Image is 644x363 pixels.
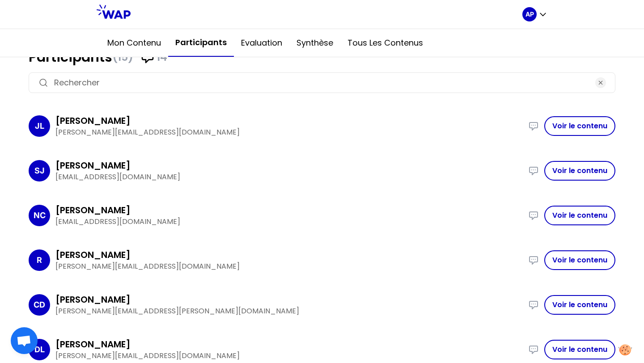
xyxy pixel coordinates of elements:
[29,49,615,65] h1: Participants
[522,7,547,21] button: AP
[544,295,615,315] button: Voir le contenu
[55,159,131,172] h3: [PERSON_NAME]
[55,127,523,138] p: [PERSON_NAME][EMAIL_ADDRESS][DOMAIN_NAME]
[55,216,523,227] p: [EMAIL_ADDRESS][DOMAIN_NAME]
[35,120,44,132] p: JL
[340,30,430,56] button: Tous les contenus
[55,350,523,361] p: [PERSON_NAME][EMAIL_ADDRESS][DOMAIN_NAME]
[55,338,131,350] h3: [PERSON_NAME]
[34,165,45,177] p: SJ
[55,293,131,306] h3: [PERSON_NAME]
[34,299,45,311] p: CD
[34,209,46,222] p: NC
[525,10,534,19] p: AP
[544,116,615,136] button: Voir le contenu
[55,172,523,182] p: [EMAIL_ADDRESS][DOMAIN_NAME]
[112,50,133,64] span: (15)
[34,343,45,356] p: DL
[544,340,615,359] button: Voir le contenu
[613,339,637,361] button: Manage your preferences about cookies
[55,261,523,272] p: [PERSON_NAME][EMAIL_ADDRESS][DOMAIN_NAME]
[168,29,234,57] button: Participants
[544,161,615,181] button: Voir le contenu
[37,254,42,266] p: R
[55,249,131,261] h3: [PERSON_NAME]
[55,114,131,127] h3: [PERSON_NAME]
[54,76,590,89] input: Rechercher
[55,306,523,317] p: [PERSON_NAME][EMAIL_ADDRESS][PERSON_NAME][DOMAIN_NAME]
[234,30,289,56] button: Evaluation
[289,30,340,56] button: Synthèse
[544,206,615,225] button: Voir le contenu
[157,50,167,64] span: 14
[100,30,168,56] button: Mon contenu
[55,204,131,216] h3: [PERSON_NAME]
[11,327,38,354] a: Ouvrir le chat
[544,250,615,270] button: Voir le contenu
